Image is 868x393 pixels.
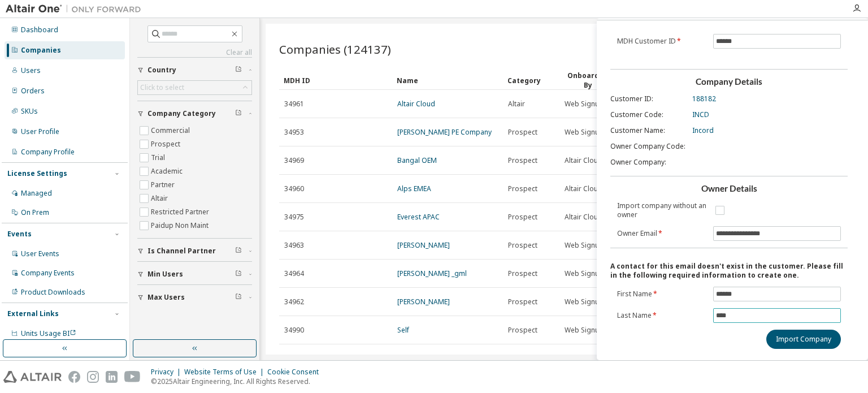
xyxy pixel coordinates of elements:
label: Altair [151,192,170,205]
div: SKUs [21,107,38,116]
span: 188182 [692,94,716,103]
label: Trial [151,151,167,165]
div: Companies [21,46,61,55]
img: linkedin.svg [106,371,118,383]
div: External Links [7,309,59,318]
span: Prospect [508,241,537,250]
div: Category [507,71,555,89]
a: Clear all [137,48,252,57]
span: Altair Cloud [565,213,602,222]
label: Last Name [617,311,706,320]
span: Incord [692,126,714,135]
span: 34961 [284,100,304,109]
img: Altair One [6,3,147,15]
span: Prospect [508,297,537,306]
span: Owner Company : [610,158,666,167]
a: Water-Gen Ltd. [397,353,445,363]
div: Product Downloads [21,288,85,297]
div: Events [7,230,32,239]
span: Prospect [508,269,537,278]
span: Company Category [147,109,216,118]
a: [PERSON_NAME] PE Company [397,127,492,137]
span: 29796 [284,354,304,363]
label: First Name [617,290,706,299]
span: 34963 [284,241,304,250]
span: Owner Company Code : [610,142,685,151]
span: Web Signup [565,326,604,335]
span: Web Signup [565,354,604,363]
a: Bangal OEM [397,156,437,165]
span: 34953 [284,128,304,137]
span: Web Signup [565,128,604,137]
label: Partner [151,178,177,192]
span: Prospect [508,156,537,165]
span: Prospect [508,213,537,222]
div: Cookie Consent [267,368,325,377]
img: facebook.svg [68,371,80,383]
button: Max Users [137,285,252,310]
a: [PERSON_NAME] [397,240,450,250]
div: Website Terms of Use [184,368,267,377]
div: User Profile [21,127,59,136]
button: Is Channel Partner [137,239,252,264]
div: Users [21,66,41,75]
span: Clear filter [235,66,242,75]
span: Companies (124137) [279,41,391,57]
span: Customer Name : [610,126,665,135]
span: Web Signup [565,241,604,250]
span: Web Signup [565,269,604,278]
img: youtube.svg [124,371,141,383]
div: On Prem [21,208,49,217]
a: Alps EMEA [397,184,431,193]
a: [PERSON_NAME] _gml [397,269,467,278]
span: Prospect [508,184,537,193]
span: 34964 [284,269,304,278]
div: Click to select [138,81,251,94]
span: Min Users [147,270,183,279]
span: Web Signup [565,297,604,306]
span: Prospect [508,326,537,335]
div: License Settings [7,169,67,178]
span: Max Users [147,293,185,302]
label: Prospect [151,137,183,151]
div: Orders [21,87,45,96]
span: 34975 [284,213,304,222]
span: Altair Cloud [565,156,602,165]
div: Name [397,71,498,89]
a: Self [397,325,409,335]
img: instagram.svg [87,371,99,383]
h3: Owner Details [610,183,848,195]
label: Commercial [151,124,192,137]
div: Dashboard [21,25,58,34]
button: Import Company [766,330,841,349]
button: Min Users [137,262,252,287]
div: MDH ID [284,71,388,89]
label: Paidup Non Maint [151,219,211,232]
a: [PERSON_NAME] [397,297,450,306]
span: Clear filter [235,247,242,256]
div: Company Profile [21,148,75,157]
span: Prospect [508,354,537,363]
span: Clear filter [235,293,242,302]
label: Import company without an owner [617,201,706,219]
div: Privacy [151,368,184,377]
label: MDH Customer ID [617,37,706,46]
span: Clear filter [235,270,242,279]
div: Company Events [21,269,75,278]
h3: Company Details [610,76,848,88]
button: Country [137,58,252,83]
div: Click to select [140,83,184,92]
label: Restricted Partner [151,205,211,219]
p: © 2025 Altair Engineering, Inc. All Rights Reserved. [151,377,325,386]
a: Everest APAC [397,212,440,222]
span: 34969 [284,156,304,165]
span: Prospect [508,128,537,137]
label: Owner Email [617,229,706,238]
span: 34960 [284,184,304,193]
span: Customer Code : [610,110,663,119]
span: Web Signup [565,100,604,109]
button: Company Category [137,101,252,126]
div: Managed [21,189,52,198]
span: Altair [508,100,525,109]
label: Academic [151,165,185,178]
